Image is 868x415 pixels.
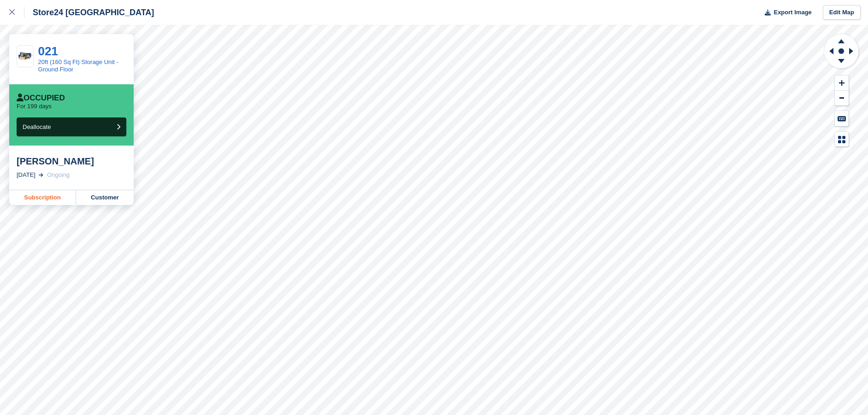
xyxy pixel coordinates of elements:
[23,123,51,130] span: Deallocate
[38,58,118,73] a: 20ft (160 Sq Ft) Storage Unit - Ground Floor
[9,190,76,205] a: Subscription
[47,170,70,180] div: Ongoing
[24,7,154,18] div: Store24 [GEOGRAPHIC_DATA]
[17,94,65,103] div: Occupied
[835,91,849,106] button: Zoom Out
[823,5,861,20] a: Edit Map
[17,156,126,167] div: [PERSON_NAME]
[759,5,812,20] button: Export Image
[774,8,811,17] span: Export Image
[76,190,134,205] a: Customer
[17,103,52,110] p: For 199 days
[17,117,126,136] button: Deallocate
[835,111,849,126] button: Keyboard Shortcuts
[17,50,33,62] img: 20-ft-container%20(16).jpg
[835,76,849,91] button: Zoom In
[38,44,58,58] a: 021
[835,132,849,147] button: Map Legend
[39,173,43,177] img: arrow-right-light-icn-cde0832a797a2874e46488d9cf13f60e5c3a73dbe684e267c42b8395dfbc2abf.svg
[17,170,35,180] div: [DATE]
